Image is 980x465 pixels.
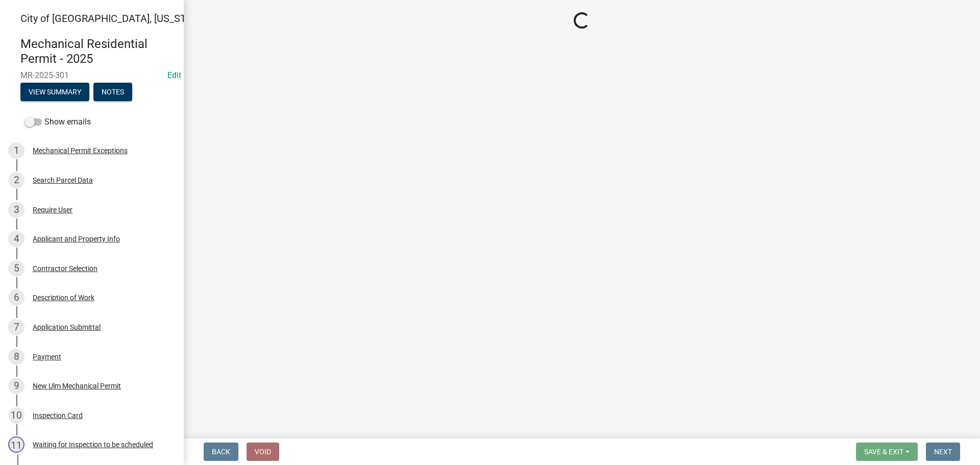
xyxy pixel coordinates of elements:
div: 10 [8,407,24,424]
span: Save & Exit [864,448,903,456]
div: Mechanical Permit Exceptions [33,147,128,154]
div: Search Parcel Data [33,177,93,184]
div: Applicant and Property Info [33,235,120,242]
wm-modal-confirm: Notes [93,88,132,96]
div: Require User [33,206,72,213]
span: Next [934,448,952,456]
span: Back [212,448,230,456]
button: Next [926,443,960,461]
div: 9 [8,378,24,394]
div: 8 [8,349,24,365]
span: City of [GEOGRAPHIC_DATA], [US_STATE] [20,12,206,25]
button: Notes [93,83,132,101]
div: Application Submittal [33,324,101,331]
button: View Summary [20,83,89,101]
label: Show emails [24,116,91,128]
wm-modal-confirm: Edit Application Number [167,70,181,80]
div: 1 [8,142,24,159]
div: New Ulm Mechanical Permit [33,382,121,389]
div: Contractor Selection [33,265,97,272]
div: Waiting for Inspection to be scheduled [33,441,153,448]
div: Payment [33,353,61,360]
div: 7 [8,319,24,335]
div: 3 [8,202,24,218]
button: Void [247,443,279,461]
span: MR-2025-301 [20,70,163,80]
div: 5 [8,260,24,277]
a: Edit [167,70,181,80]
wm-modal-confirm: Summary [20,88,89,96]
div: 11 [8,436,24,453]
div: 4 [8,231,24,247]
div: Inspection Card [33,412,83,419]
button: Save & Exit [856,443,918,461]
h4: Mechanical Residential Permit - 2025 [20,37,176,66]
button: Back [204,443,238,461]
div: 6 [8,289,24,306]
div: 2 [8,172,24,188]
div: Description of Work [33,294,94,301]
